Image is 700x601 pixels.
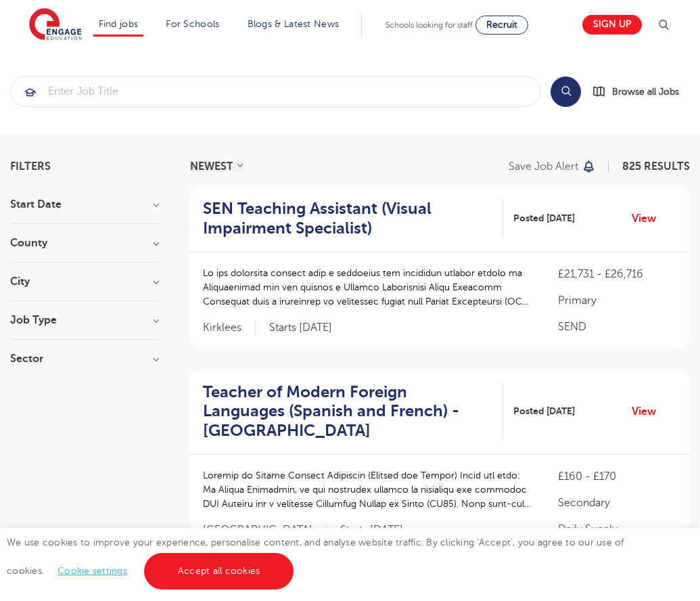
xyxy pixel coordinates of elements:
[582,15,642,35] a: Sign up
[558,319,676,335] p: SEND
[203,199,492,238] h2: SEN Teaching Assistant (Visual Impairment Specialist)
[203,468,531,511] p: Loremip do Sitame Consect Adipiscin (Elitsed doe Tempor) Incid utl etdo: Ma Aliqua Enimadmin, ve ...
[612,84,679,99] span: Browse all Jobs
[622,160,690,173] span: 825 RESULTS
[203,199,503,238] a: SEN Teaching Assistant (Visual Impairment Specialist)
[632,403,666,420] a: View
[269,321,332,335] p: Starts [DATE]
[509,161,578,172] p: Save job alert
[509,161,596,172] button: Save job alert
[11,76,540,106] input: Submit
[166,19,219,29] a: For Schools
[57,566,127,576] a: Cookie settings
[203,382,503,441] a: Teacher of Modern Foreign Languages (Spanish and French) - [GEOGRAPHIC_DATA]
[10,161,51,172] span: Filters
[475,16,528,35] a: Recruit
[203,382,492,441] h2: Teacher of Modern Foreign Languages (Spanish and French) - [GEOGRAPHIC_DATA]
[340,523,403,537] p: Starts [DATE]
[558,266,676,282] p: £21,731 - £26,716
[29,8,82,42] img: Engage Education
[248,19,340,29] a: Blogs & Latest News
[592,84,690,99] a: Browse all Jobs
[203,266,531,309] p: Lo ips dolorsita consect adip e seddoeius tem incididun utlabor etdolo ma Aliquaenimad min ven qu...
[7,537,624,576] span: We use cookies to improve your experience, personalise content, and analyse website traffic. By c...
[144,553,294,589] a: Accept all cookies
[513,404,575,418] span: Posted [DATE]
[10,315,159,326] h3: Job Type
[203,523,327,537] span: [GEOGRAPHIC_DATA]
[203,321,256,335] span: Kirklees
[10,353,159,364] h3: Sector
[386,20,473,30] span: Schools looking for staff
[632,210,666,227] a: View
[558,292,676,309] p: Primary
[558,521,676,537] p: Daily Supply
[10,238,159,248] h3: County
[558,468,676,485] p: £160 - £170
[10,76,540,107] div: Submit
[551,76,581,107] button: Search
[486,20,517,30] span: Recruit
[513,211,575,225] span: Posted [DATE]
[10,276,159,287] h3: City
[99,19,139,29] a: Find jobs
[558,495,676,511] p: Secondary
[10,199,159,210] h3: Start Date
